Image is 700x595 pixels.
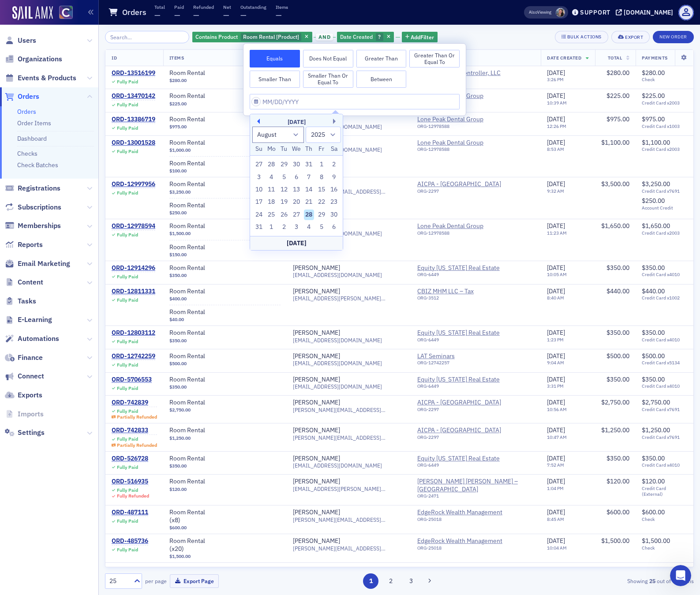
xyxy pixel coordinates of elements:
a: [PERSON_NAME] [293,264,340,272]
div: Choose Friday, August 1st, 2025 [316,159,327,170]
div: Thank you so much [PERSON_NAME]! I appreciate it [39,55,162,72]
a: Reports [5,240,43,250]
span: — [174,10,180,20]
a: ORD-5706553 [112,376,152,384]
div: Let me look into this, I am not sure how to add you currently but I will reach out on my team for... [14,11,138,37]
a: ORD-483870 [112,566,148,574]
span: Room Rental [169,222,281,230]
div: Room Rental [Product] [192,32,312,43]
div: Choose Friday, September 5th, 2025 [316,222,327,232]
a: ORD-13001528 [112,139,155,147]
span: Memberships [18,221,61,231]
span: and [316,34,333,41]
div: Choose Tuesday, September 2nd, 2025 [279,222,289,232]
a: ORD-12742259 [112,352,155,360]
button: Export Page [170,574,219,588]
div: ORD-13516199 [112,69,155,77]
a: Room Rental [169,478,281,486]
div: Choose Tuesday, August 26th, 2025 [279,210,289,220]
div: Choose Saturday, September 6th, 2025 [329,222,339,232]
span: Room Rental [169,288,281,296]
div: ORD-13386719 [112,116,155,123]
a: Room Rental [169,399,281,407]
div: Aidan says… [7,84,169,197]
a: LAT Seminars [417,352,498,360]
div: Also [529,9,537,15]
a: ORD-487111 [112,509,148,516]
span: Room Rental [169,566,281,574]
span: Lone Peak Dental Group [417,222,498,230]
span: Equity Colorado Real Estate [417,264,500,272]
div: Choose Monday, August 18th, 2025 [266,197,277,207]
p: Items [276,4,288,10]
p: Refunded [193,4,214,10]
iframe: Intercom live chat [670,565,691,586]
a: ORD-12997956 [112,180,155,188]
button: Gif picker [28,289,35,296]
a: EdgeRock Wealth Management [417,509,502,516]
span: E-Learning [18,315,52,325]
span: Imports [18,409,44,419]
span: Room Rental [169,139,281,147]
a: ORD-485736 [112,537,148,545]
a: [PERSON_NAME] [293,288,340,296]
span: CBIZ MHM LLC – Tax [417,288,498,296]
span: Profile [678,5,694,20]
span: Organizations [18,54,62,64]
a: [PERSON_NAME] [293,478,340,486]
a: Content [5,277,43,287]
div: Piyali says… [7,49,169,84]
div: Choose Sunday, August 17th, 2025 [254,197,264,207]
div: Choose Tuesday, August 5th, 2025 [279,172,289,183]
a: Room Rental [169,69,281,77]
div: [PERSON_NAME] [293,427,340,434]
div: Close [155,4,171,19]
div: ORD-12914296 [112,264,155,272]
a: Registrations [5,183,60,193]
a: Room Rental [169,116,281,123]
a: Checks [17,150,37,157]
div: Thank you, let me know what you find. [14,254,135,263]
button: 3 [403,573,419,589]
button: AddFilter [402,32,438,43]
div: Choose Sunday, July 27th, 2025 [254,159,264,170]
div: ORD-526728 [112,455,148,463]
div: Thank you so much [PERSON_NAME]! I appreciate it [32,49,169,77]
a: Room Rental [169,160,281,168]
input: Search… [105,31,189,43]
a: Equity [US_STATE] Real Estate [417,264,500,272]
div: Choose Tuesday, August 19th, 2025 [279,197,289,207]
span: Contains Product [195,33,238,40]
a: Equity [US_STATE] Real Estate [417,455,500,463]
a: Organizations [5,54,62,64]
span: Plante Moran – Denver [417,478,535,493]
a: Room Rental [169,376,281,384]
a: EdgeRock Wealth Management [417,566,502,574]
div: Choose Thursday, August 14th, 2025 [304,184,314,195]
button: Start recording [56,289,63,296]
span: Room Rental [Product] [243,33,299,40]
div: I found a [DEMOGRAPHIC_DATA] Slack message about this and [PERSON_NAME] said the finance team han... [14,90,138,185]
a: ORD-12811331 [112,288,155,296]
a: [PERSON_NAME] [293,455,340,463]
span: Add Filter [411,33,434,41]
a: Lone Peak Dental Group [417,139,498,147]
div: Choose Friday, August 22nd, 2025 [316,197,327,207]
a: Room Rental [169,92,281,100]
a: ORD-13470142 [112,92,155,100]
a: Orders [5,92,39,101]
div: Choose Saturday, August 30th, 2025 [329,210,339,220]
button: Between [356,71,407,88]
a: AICPA - [GEOGRAPHIC_DATA] [417,180,501,188]
a: [PERSON_NAME] [293,352,340,360]
a: Room Rental [169,455,281,463]
a: Room Rental [169,180,281,188]
a: Imports [5,409,44,419]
